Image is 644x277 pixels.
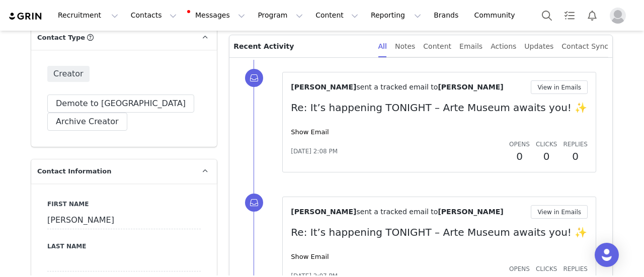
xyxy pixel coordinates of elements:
[428,4,467,27] a: Brands
[291,128,329,136] a: Show Email
[356,83,438,91] span: sent a tracked email to
[491,35,516,58] div: Actions
[438,83,503,91] span: [PERSON_NAME]
[524,35,553,58] div: Updates
[47,200,201,209] label: First Name
[309,4,364,27] button: Content
[438,208,503,216] span: [PERSON_NAME]
[291,225,588,240] p: Re: It’s happening TONIGHT – Arte Museum awaits you! ✨
[291,100,588,115] p: Re: It’s happening TONIGHT – Arte Museum awaits you! ✨
[47,113,127,131] button: Archive Creator
[291,253,329,260] a: Show Email
[291,147,338,156] span: [DATE] 2:08 PM
[531,80,588,94] button: View in Emails
[252,4,309,27] button: Program
[536,265,557,272] span: Clicks
[536,141,557,148] span: Clicks
[356,208,438,216] span: sent a tracked email to
[365,4,427,27] button: Reporting
[47,242,201,251] label: Last Name
[47,95,194,113] button: Demote to [GEOGRAPHIC_DATA]
[595,243,619,267] div: Open Intercom Messenger
[536,149,557,164] h2: 0
[423,35,451,58] div: Content
[378,35,387,58] div: All
[395,35,415,58] div: Notes
[8,8,349,19] body: Rich Text Area. Press ALT-0 for help.
[291,208,356,216] span: [PERSON_NAME]
[531,205,588,219] button: View in Emails
[8,12,43,21] img: grin logo
[37,166,111,176] span: Contact Information
[509,141,530,148] span: Opens
[125,4,183,27] button: Contacts
[563,265,588,272] span: Replies
[610,8,626,24] img: placeholder-profile.jpg
[459,35,482,58] div: Emails
[291,83,356,91] span: [PERSON_NAME]
[509,149,530,164] h2: 0
[47,66,90,82] span: Creator
[468,4,526,27] a: Community
[233,35,370,57] p: Recent Activity
[561,35,608,58] div: Contact Sync
[558,4,581,27] a: Tasks
[37,33,85,43] span: Contact Type
[563,149,588,164] h2: 0
[509,265,530,272] span: Opens
[183,4,251,27] button: Messages
[536,4,558,27] button: Search
[563,141,588,148] span: Replies
[52,4,124,27] button: Recruitment
[581,4,603,27] button: Notifications
[604,8,636,24] button: Profile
